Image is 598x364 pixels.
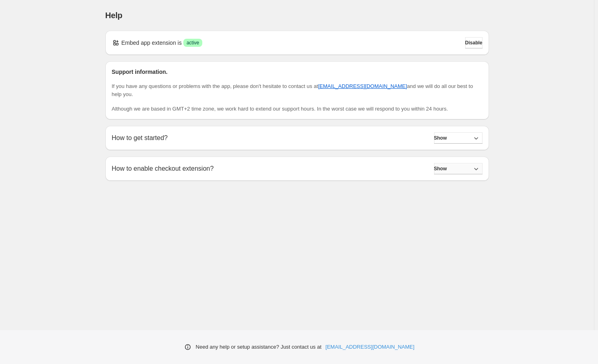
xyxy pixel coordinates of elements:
[112,165,214,172] h2: How to enable checkout extension?
[112,82,483,98] p: If you have any questions or problems with the app, please don't hesitate to contact us at and we...
[187,40,199,46] span: active
[122,39,182,47] p: Embed app extension is
[318,83,407,89] a: [EMAIL_ADDRESS][DOMAIN_NAME]
[465,37,483,48] button: Disable
[434,165,447,172] span: Show
[105,11,123,20] span: Help
[465,40,483,46] span: Disable
[112,105,483,113] p: Although we are based in GMT+2 time zone, we work hard to extend our support hours. In the worst ...
[434,132,483,144] button: Show
[434,135,447,141] span: Show
[112,68,483,76] h2: Support information.
[325,343,414,351] a: [EMAIL_ADDRESS][DOMAIN_NAME]
[112,134,168,142] h2: How to get started?
[434,163,483,174] button: Show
